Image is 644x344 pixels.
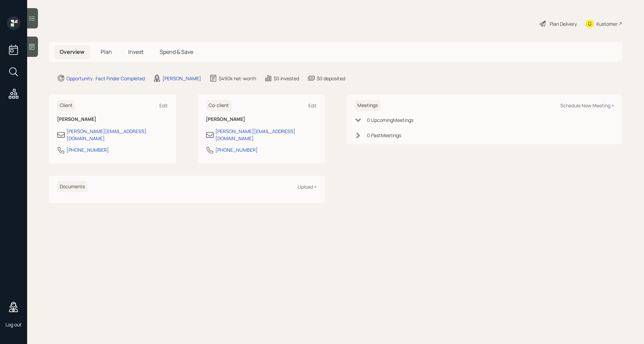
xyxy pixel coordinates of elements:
[308,102,317,109] div: Edit
[66,146,109,153] div: [PHONE_NUMBER]
[66,75,145,82] div: Opportunity · Fact Finder Completed
[5,321,22,328] div: Log out
[550,20,577,27] div: Plan Delivery
[215,146,258,153] div: [PHONE_NUMBER]
[162,75,201,82] div: [PERSON_NAME]
[597,20,618,27] div: Kustomer
[560,102,614,109] div: Schedule New Meeting +
[274,75,299,82] div: $0 invested
[57,181,87,192] h6: Documents
[355,100,380,111] h6: Meetings
[367,116,413,124] div: 0 Upcoming Meeting s
[66,128,168,142] div: [PERSON_NAME][EMAIL_ADDRESS][DOMAIN_NAME]
[206,116,317,122] h6: [PERSON_NAME]
[159,102,168,109] div: Edit
[206,100,232,111] h6: Co-client
[128,48,143,56] span: Invest
[317,75,345,82] div: $0 deposited
[60,48,84,56] span: Overview
[367,132,401,139] div: 0 Past Meeting s
[298,184,317,190] div: Upload +
[215,128,317,142] div: [PERSON_NAME][EMAIL_ADDRESS][DOMAIN_NAME]
[57,100,75,111] h6: Client
[101,48,112,56] span: Plan
[57,116,168,122] h6: [PERSON_NAME]
[219,75,256,82] div: $490k net-worth
[160,48,193,56] span: Spend & Save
